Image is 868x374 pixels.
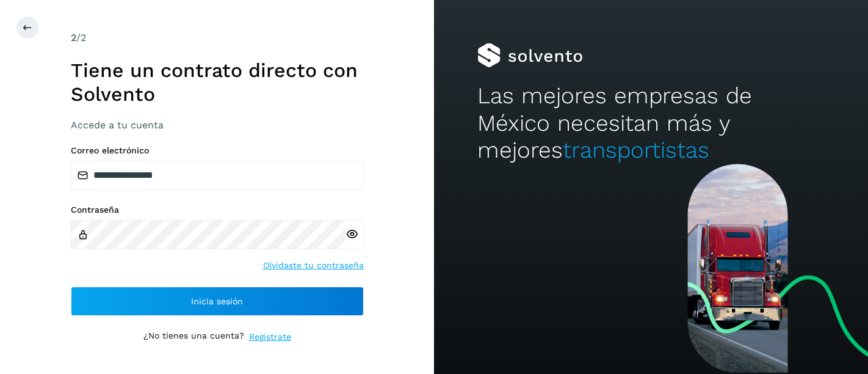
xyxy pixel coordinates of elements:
[143,331,244,343] p: ¿No tienes una cuenta?
[71,119,364,131] h3: Accede a tu cuenta
[191,297,243,306] span: Inicia sesión
[71,205,364,215] label: Contraseña
[71,287,364,316] button: Inicia sesión
[563,137,709,163] span: transportistas
[477,82,825,164] h2: Las mejores empresas de México necesitan más y mejores
[249,331,291,343] a: Regístrate
[263,259,364,272] a: Olvidaste tu contraseña
[71,145,364,156] label: Correo electrónico
[71,59,364,106] h1: Tiene un contrato directo con Solvento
